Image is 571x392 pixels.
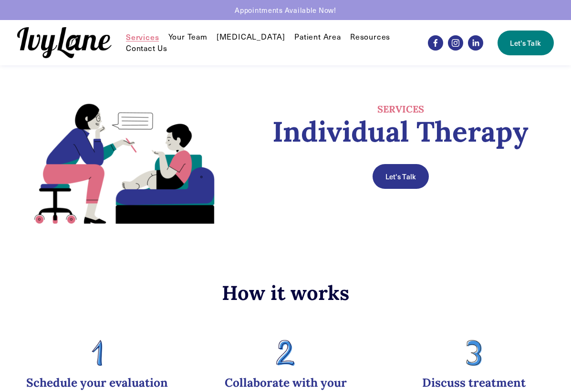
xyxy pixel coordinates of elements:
a: Instagram [448,35,463,51]
h1: Individual Therapy [248,115,554,148]
a: Facebook [428,35,443,51]
a: Let's Talk [373,164,429,189]
h2: Schedule your evaluation [17,376,177,390]
span: Resources [350,32,390,42]
span: Services [126,32,159,42]
a: LinkedIn [468,35,483,51]
p: How it works [17,280,554,306]
h4: SERVICES [248,103,554,115]
a: Contact Us [126,43,167,54]
img: Ivy Lane Counseling &mdash; Therapy that works for you [17,27,112,58]
a: Your Team [168,31,208,43]
a: [MEDICAL_DATA] [217,31,285,43]
a: folder dropdown [126,31,159,43]
a: Let's Talk [498,31,554,55]
a: Patient Area [294,31,341,43]
a: folder dropdown [350,31,390,43]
